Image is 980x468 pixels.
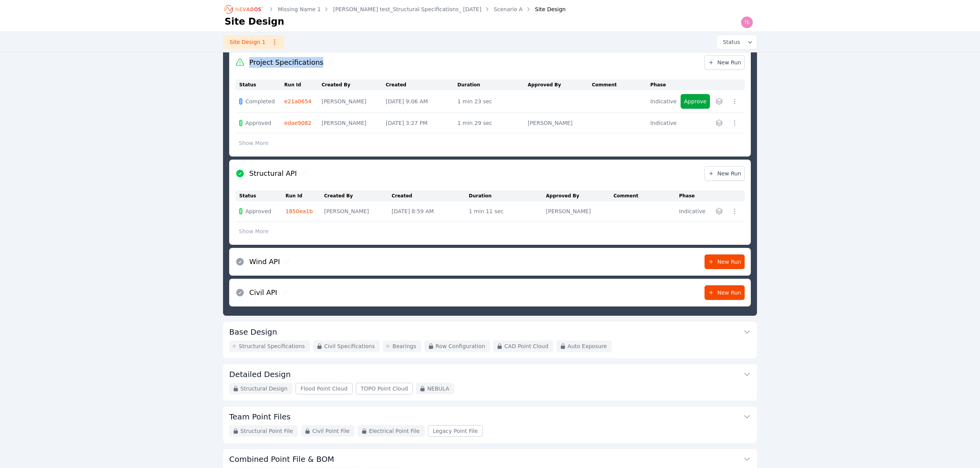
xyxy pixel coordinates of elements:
a: e21a0654 [284,98,312,104]
td: [PERSON_NAME] [321,113,385,133]
div: Indicative [679,207,707,215]
th: Approved By [528,79,592,90]
img: Ted Elliott [741,16,753,29]
a: Missing Name 1 [278,5,321,13]
span: Flood Point Cloud [301,385,348,392]
th: Duration [457,79,527,90]
div: 1 min 29 sec [457,119,524,127]
div: Detailed DesignStructural DesignFlood Point CloudTOPO Point CloudNEBULA [223,364,757,401]
a: edae9082 [284,120,311,126]
a: New Run [705,285,745,300]
th: Comment [613,190,679,201]
th: Created By [321,79,385,90]
button: Base Design [229,322,751,340]
td: [PERSON_NAME] [321,90,385,113]
th: Status [235,190,286,201]
h2: Civil API [249,287,277,298]
span: New Run [708,289,741,296]
th: Phase [679,190,711,201]
td: [DATE] 8:59 AM [392,201,469,222]
span: Civil Specifications [324,342,375,350]
th: Created [386,79,458,90]
a: 1850ea1b [286,208,313,214]
button: Detailed Design [229,364,751,383]
span: Civil Point File [312,427,350,435]
td: [PERSON_NAME] [546,201,613,222]
div: 1 min 23 sec [457,98,524,105]
h3: Detailed Design [229,369,291,380]
span: Legacy Point File [433,427,478,435]
button: Status [716,35,757,49]
a: Scenario A [494,5,523,13]
span: Completed [245,98,275,105]
button: Show More [235,136,272,150]
div: Indicative [650,98,676,105]
button: Team Point Files [229,407,751,425]
a: New Run [705,166,745,181]
h2: Structural API [249,168,297,179]
th: Duration [469,190,546,201]
span: Status [720,38,740,46]
td: [DATE] 3:27 PM [386,113,458,133]
td: [PERSON_NAME] [528,113,592,133]
nav: Breadcrumb [225,3,566,15]
span: Row Configuration [436,342,485,350]
span: New Run [708,170,741,177]
td: [PERSON_NAME] [324,201,392,222]
th: Run Id [286,190,324,201]
a: Site Design 1 [223,35,284,49]
span: TOPO Point Cloud [361,385,408,392]
th: Phase [650,79,680,90]
span: Bearings [392,342,416,350]
th: Comment [592,79,650,90]
td: [DATE] 9:06 AM [386,90,458,113]
button: Show More [235,224,272,239]
span: New Run [708,258,741,266]
div: 1 min 11 sec [469,207,542,215]
span: Structural Specifications [239,342,305,350]
span: Auto Exposure [568,342,607,350]
th: Created By [324,190,392,201]
span: Electrical Point File [369,427,419,435]
span: Structural Design [240,385,287,392]
h3: Base Design [229,327,277,337]
div: Indicative [650,119,676,127]
a: [PERSON_NAME] test_Structural Specifications_ [DATE] [333,5,481,13]
h2: Wind API [249,256,280,267]
th: Status [235,79,284,90]
div: Team Point FilesStructural Point FileCivil Point FileElectrical Point FileLegacy Point File [223,407,757,443]
div: Site Design [524,5,566,13]
button: Combined Point File & BOM [229,449,751,468]
h1: Site Design [225,15,284,28]
th: Approved By [546,190,613,201]
a: New Run [705,55,745,70]
span: Approved [245,119,271,127]
button: Approve [681,94,710,109]
span: NEBULA [427,385,449,392]
h3: Combined Point File & BOM [229,454,334,465]
h3: Team Point Files [229,411,291,422]
th: Run Id [284,79,322,90]
span: Structural Point File [240,427,293,435]
span: Approved [245,207,271,215]
span: New Run [708,59,741,66]
th: Created [392,190,469,201]
span: CAD Point Cloud [504,342,548,350]
h2: Project Specifications [249,57,323,68]
div: Base DesignStructural SpecificationsCivil SpecificationsBearingsRow ConfigurationCAD Point CloudA... [223,322,757,358]
a: New Run [705,254,745,269]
